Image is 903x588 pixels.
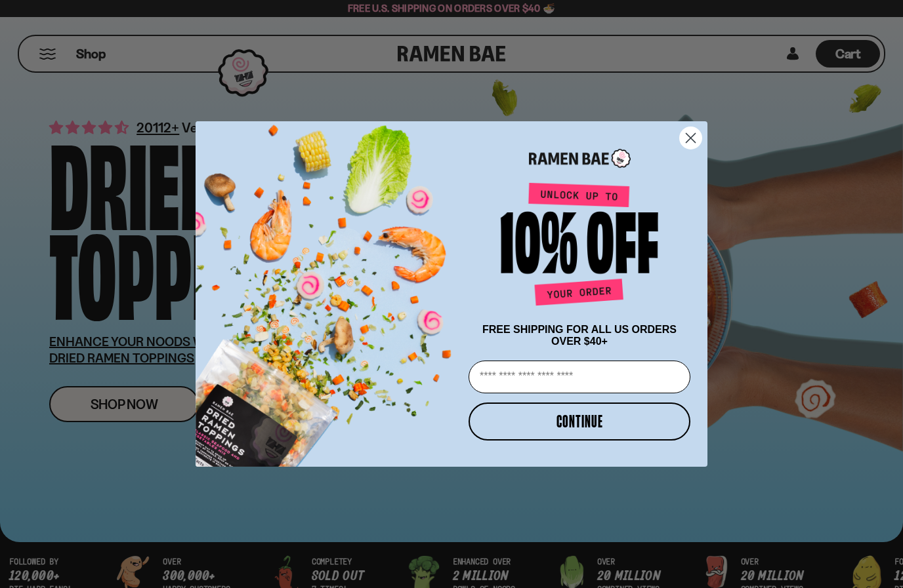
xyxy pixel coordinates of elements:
button: CONTINUE [469,402,690,441]
img: Ramen Bae Logo [529,147,631,169]
img: ce7035ce-2e49-461c-ae4b-8ade7372f32c.png [196,110,463,467]
button: Close dialog [679,127,702,149]
img: Unlock up to 10% off [497,182,661,311]
span: FREE SHIPPING FOR ALL US ORDERS OVER $40+ [482,324,677,347]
